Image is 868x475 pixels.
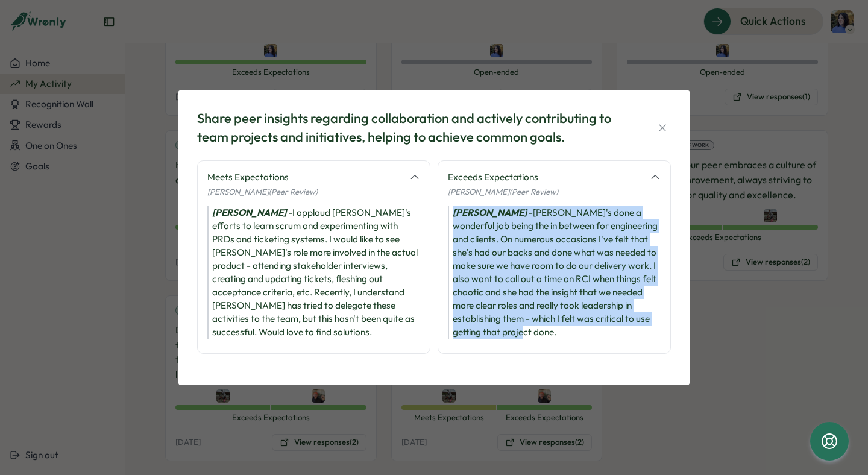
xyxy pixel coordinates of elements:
[212,207,286,218] i: [PERSON_NAME]
[448,206,661,339] div: - [PERSON_NAME]'s done a wonderful job being the in between for engineering and clients. On numer...
[453,207,527,218] i: [PERSON_NAME]
[207,171,402,184] div: Meets Expectations
[197,109,625,146] div: Share peer insights regarding collaboration and actively contributing to team projects and initia...
[207,206,420,339] div: - I applaud [PERSON_NAME]'s efforts to learn scrum and experimenting with PRDs and ticketing syst...
[448,171,643,184] div: Exceeds Expectations
[448,187,558,197] span: [PERSON_NAME] (Peer Review)
[207,187,318,197] span: [PERSON_NAME] (Peer Review)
